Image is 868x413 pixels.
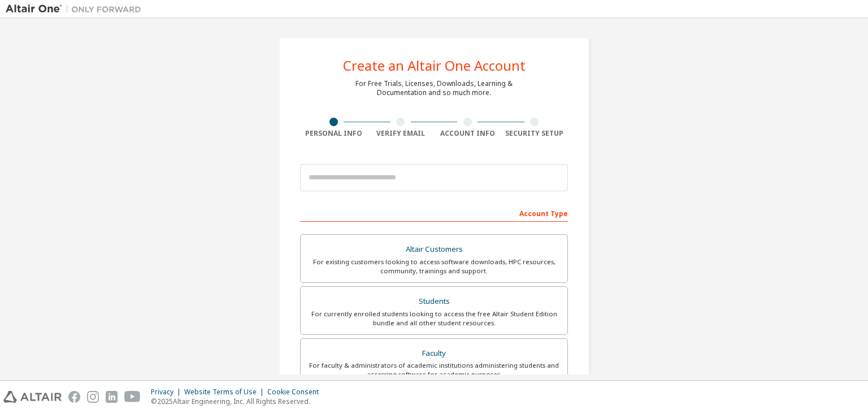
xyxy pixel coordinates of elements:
div: For Free Trials, Licenses, Downloads, Learning & Documentation and so much more. [355,79,513,97]
div: Verify Email [367,129,435,138]
div: Account Info [434,129,501,138]
img: altair_logo.svg [3,391,62,403]
div: For existing customers looking to access software downloads, HPC resources, community, trainings ... [307,257,561,276]
img: youtube.svg [124,391,141,403]
div: Account Type [300,204,568,222]
p: © 2025 Altair Engineering, Inc. All Rights Reserved. [151,397,325,406]
div: Create an Altair One Account [343,59,526,72]
div: Faculty [307,346,561,362]
img: linkedin.svg [106,391,118,403]
img: facebook.svg [68,391,80,403]
div: For faculty & administrators of academic institutions administering students and accessing softwa... [307,361,561,379]
div: Personal Info [300,129,367,138]
div: Security Setup [501,129,568,138]
div: Students [307,294,561,309]
div: Privacy [151,388,184,397]
div: Cookie Consent [267,388,325,397]
div: Website Terms of Use [184,388,267,397]
div: For currently enrolled students looking to access the free Altair Student Edition bundle and all ... [307,309,561,328]
div: Altair Customers [307,242,561,257]
img: instagram.svg [87,391,99,403]
img: Altair One [6,3,147,15]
